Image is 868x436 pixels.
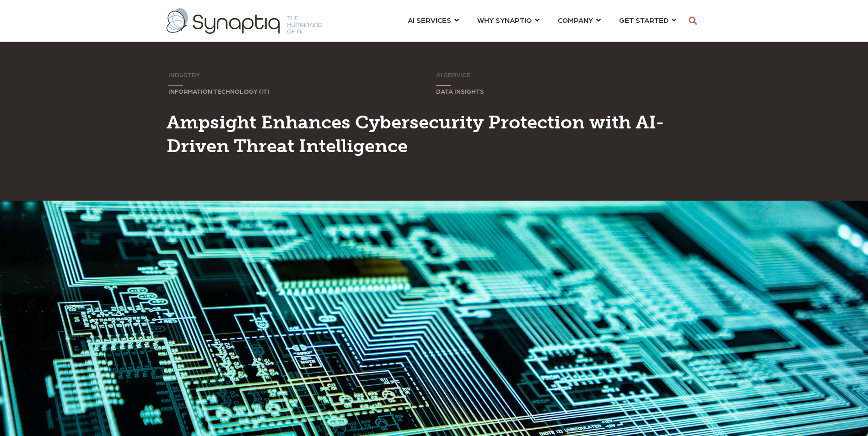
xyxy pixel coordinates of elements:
[477,14,532,26] span: WHY SYNAPTIQ
[399,5,685,37] nav: menu
[558,14,593,26] span: COMPANY
[558,11,601,28] a: COMPANY
[168,71,200,78] span: INDUSTRY
[167,8,322,34] img: synaptiq logo-2
[436,85,451,86] svg: Sorry, your browser does not support inline SVG.
[477,11,539,28] a: WHY SYNAPTIQ
[408,11,459,28] a: AI SERVICES
[436,87,484,95] span: DATA INSIGHTS
[408,14,451,26] span: AI SERVICES
[167,111,664,157] span: Ampsight Enhances Cybersecurity Protection with AI-Driven Threat Intelligence
[619,11,676,28] a: GET STARTED
[436,71,470,78] span: AI SERVICE
[168,87,270,95] span: INFORMATION TECHNOLOGY (IT)
[168,85,183,86] svg: Sorry, your browser does not support inline SVG.
[619,14,669,26] span: GET STARTED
